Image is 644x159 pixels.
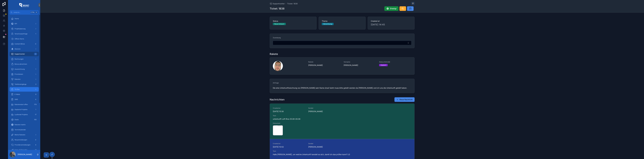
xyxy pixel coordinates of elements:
span: Raketen [15,78,21,80]
a: KPI [10,21,39,26]
a: Deals193 [10,117,39,122]
span: Zuweisung [273,37,281,39]
a: Ticket: 1838 [287,2,298,5]
span: K [35,11,37,13]
span: Glocken [15,48,21,50]
a: Rakete[PERSON_NAME]Vorname[PERSON_NAME]Status AktivitätGeplant [270,57,414,75]
a: Neue Nachricht [394,97,415,102]
a: Telefoneingänge3 [10,82,39,87]
span: Hallo [PERSON_NAME], um welche Unterkunft handelt es sich, damit ich das prüfen kann? LG [273,153,411,156]
span: Rechnungen [15,58,24,60]
div: 9 [34,93,37,96]
span: Vorname [344,61,376,63]
a: SMS4 [10,97,39,102]
a: Terminkalender [10,127,39,132]
div: 1 [34,108,37,111]
span: Text [273,150,411,152]
span: Terminkalender [15,129,26,131]
a: Raketen [10,77,39,82]
span: Home [15,18,19,20]
button: Jump to...CtrlK [10,10,39,15]
span: Created at [273,143,305,145]
span: Status Aktivität [379,61,412,63]
span: SMS [15,98,18,100]
span: Neuanmeldungen [15,139,27,141]
span: [PERSON_NAME] [344,64,376,67]
span: [DATE] 15:38 [273,110,305,113]
a: Raketen inaktiv [10,122,39,127]
div: 13 [34,148,37,151]
span: Rakete [308,61,341,63]
a: Rechnungen [10,57,39,61]
a: Projektplanung [10,26,39,31]
div: scrollable content [8,15,40,150]
span: Sender [308,107,341,109]
span: KPI [15,23,17,25]
div: Neue Antwort [274,23,284,25]
span: Bonus abrechnen [15,63,27,65]
span: Text [273,115,411,117]
a: Auszeichnung1 [10,67,39,71]
a: Home [10,16,39,21]
div: 4 [34,143,37,146]
a: Glocken [10,47,39,51]
div: 17 [34,113,37,116]
div: Abrechnung [323,23,332,25]
span: Raketenstart offen [15,103,28,105]
span: Status [273,20,313,22]
span: Dokument [273,122,305,124]
a: Offene Starts [10,37,39,41]
a: Vorschussanfrage1 [10,32,39,36]
span: [DATE] 10:02 [273,146,305,148]
span: Provisionen [15,73,23,75]
a: Provisionen [10,72,39,76]
span: Sales-ID Provider [15,149,27,151]
span: Laufende Projekte [15,114,28,116]
div: 1 [34,32,37,35]
span: Jump to... [13,11,29,13]
span: Erledigt [390,7,396,10]
span: Offene Starts [15,38,24,40]
div: 193 [33,118,37,121]
span: Thema [322,20,362,22]
span: To Dos [15,88,19,90]
a: Supportcenter30 [10,52,39,56]
a: To Dos [10,87,39,92]
span: Geplante Projekte [15,109,27,111]
img: App logo [19,3,29,7]
span: Created at [371,20,411,22]
span: E-Mails [15,93,20,95]
button: Select Button [273,41,411,45]
span: Telefoneingänge [15,83,26,85]
a: Neuanmeldungen0 [10,138,39,142]
span: Auszeichnung [15,68,25,70]
span: Supportcenter [15,53,25,55]
span: Ctrl [30,11,35,14]
a: Laufende Projekte17 [10,112,39,117]
a: Sales-ID Provider13 [10,148,39,152]
h1: Ticket: 1838 [270,7,285,10]
div: 4 [34,98,37,101]
div: 179 [33,103,37,106]
a: E-Mails9 [10,92,39,97]
a: Supportcenter [270,2,285,5]
div: 30 [34,52,37,56]
a: Raketenstart offen179 [10,102,39,107]
a: Content Börse0 [10,42,39,46]
p: [PERSON_NAME] [18,153,32,156]
span: Vorschussanfrage [15,33,27,35]
div: 0 [34,138,37,141]
span: Die eine Unterkunftsrechnung wo [PERSON_NAME] sein Name drauf steht muss bitte geteilt werden da ... [273,87,411,89]
span: Deals [15,119,19,121]
a: Provideranmeldungen4 [10,143,39,147]
span: [PERSON_NAME] [308,110,323,113]
div: 1 [34,68,37,71]
span: [PERSON_NAME] [308,64,341,67]
a: Meine Raketen [10,132,39,137]
span: Anfrage [273,82,279,84]
span: Created at [273,107,305,109]
h1: Rakete [270,52,278,56]
button: Erledigt [384,6,398,11]
span: Projektplanung [15,28,25,30]
span: Raketen inaktiv [15,124,26,126]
